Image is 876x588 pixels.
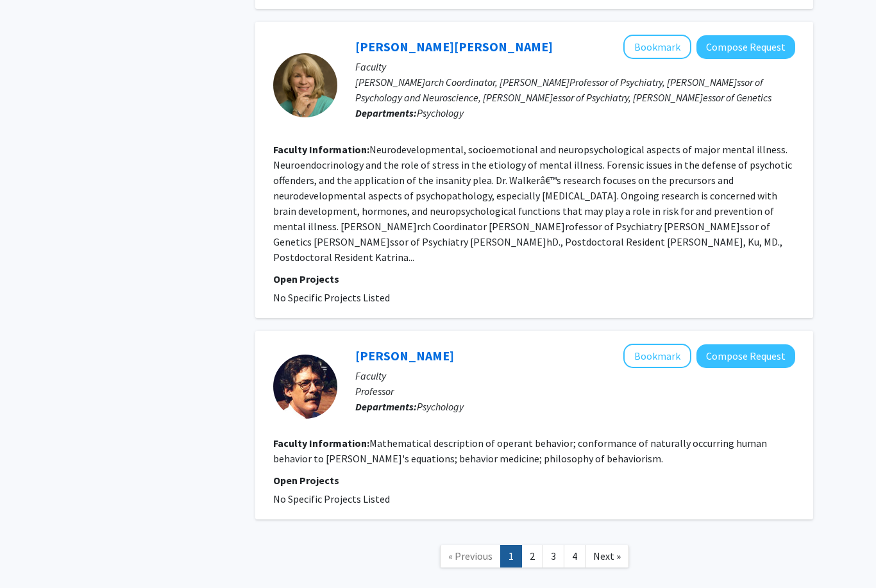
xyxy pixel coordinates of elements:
[273,437,767,465] fg-read-more: Mathematical description of operant behavior; conformance of naturally occurring human behavior t...
[440,545,501,567] a: Previous Page
[355,38,553,55] a: [PERSON_NAME][PERSON_NAME]
[255,532,813,584] nav: Page navigation
[623,35,691,59] button: Add Elaine F. Walker to Bookmarks
[585,545,629,567] a: Next
[448,550,493,562] span: « Previous
[564,545,585,567] a: 4
[273,271,795,287] p: Open Projects
[273,143,369,156] b: Faculty Information:
[696,35,795,59] button: Compose Request to Elaine F. Walker
[417,106,464,119] span: Psychology
[273,143,792,264] fg-read-more: Neurodevelopmental, socioemotional and neuropsychological aspects of major mental illness. Neuroe...
[417,400,464,413] span: Psychology
[696,344,795,368] button: Compose Request to Jack McDowell
[10,530,55,578] iframe: Chat
[500,545,522,567] a: 1
[593,550,621,562] span: Next »
[355,74,795,105] p: [PERSON_NAME]arch Coordinator, [PERSON_NAME]Professor of Psychiatry, [PERSON_NAME]ssor of Psychol...
[355,383,795,399] p: Professor
[355,348,454,364] a: [PERSON_NAME]
[273,492,390,505] span: No Specific Projects Listed
[355,59,795,74] p: Faculty
[355,400,417,413] b: Departments:
[355,368,795,383] p: Faculty
[623,344,691,368] button: Add Jack McDowell to Bookmarks
[273,291,390,304] span: No Specific Projects Listed
[273,437,369,449] b: Faculty Information:
[355,106,417,119] b: Departments:
[543,545,564,567] a: 3
[273,473,795,488] p: Open Projects
[521,545,543,567] a: 2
